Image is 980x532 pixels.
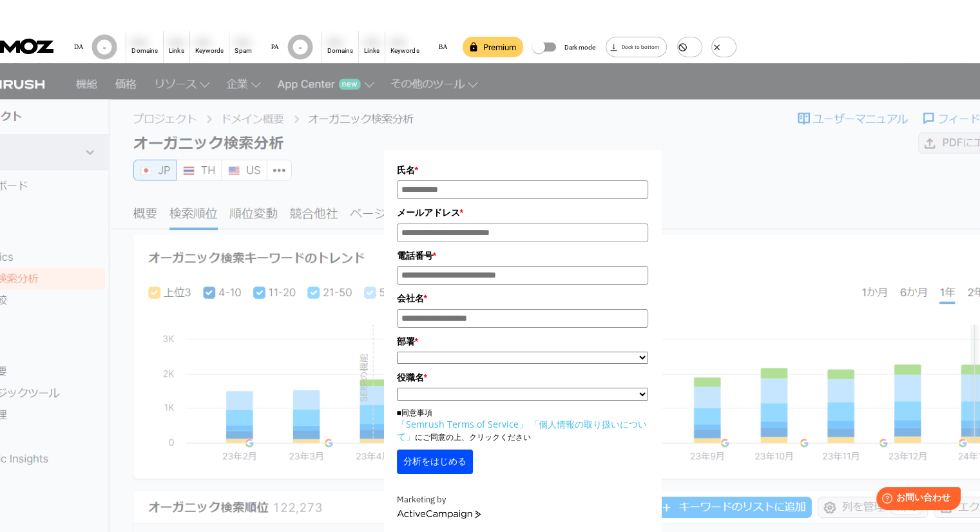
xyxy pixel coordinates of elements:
p: ■同意事項 にご同意の上、クリックください [397,407,648,443]
text: - [298,43,302,52]
label: 会社名 [397,291,648,305]
div: ドメイン: [DOMAIN_NAME] [34,33,149,45]
h1: BA [439,44,448,50]
span: Dark mode [564,43,595,52]
div: Marketing by [397,493,648,507]
h2: Number of unique external linking domains. Two or more links from the same website are counted as... [131,39,158,46]
h2: Represents the percentage of sites with similar features we've found to be penalized or banned by... [235,39,251,46]
img: website_grey.svg [21,33,31,45]
h1: DA [74,44,83,50]
div: ドメイン概要 [58,77,108,86]
img: tab_keywords_by_traffic_grey.svg [135,76,146,86]
h2: Number of unique pages linking to a target. Two or more links from the same page on a website are... [169,39,184,46]
div: v 4.0.25 [36,21,63,31]
img: tab_domain_overview_orange.svg [44,76,54,86]
div: Brand Authority™ is a score (1-100) developed by Moz that measures the total strength of a brand. [439,44,448,50]
text: - [103,43,106,52]
label: 部署 [397,334,648,348]
h2: Number of keywords for which this site ranks within the top 50 positions on Google US. [390,39,419,46]
div: Predicts a root domain's ranking potential relative to the domains in our index. [74,31,120,63]
h1: PA [271,44,279,50]
img: logo_orange.svg [21,21,31,31]
svg: Close toolbar [712,43,722,52]
a: 「Semrush Terms of Service」 [397,418,528,430]
a: 「個人情報の取り扱いについて」 [397,418,647,442]
label: メールアドレス [397,205,648,220]
p: Domains [131,46,158,55]
svg: Hide MozBar on this domain [678,43,687,52]
p: Keywords [195,46,224,55]
p: Domains [327,46,354,55]
span: Premium [475,43,523,52]
div: Predicts a page's ranking potential in search engines based on an algorithm of link metrics. [271,31,316,63]
h2: Number of unique pages linking to a target. Two or more links from the same page on a website are... [364,39,379,46]
p: Keywords [390,46,419,55]
label: 役職名 [397,370,648,385]
p: Links [169,46,184,55]
div: キーワード流入 [149,77,207,86]
div: Hide MozBar on this domain [677,37,702,57]
div: Dock to bottom [606,37,667,57]
p: Links [364,46,379,55]
p: Spam [235,46,251,55]
h2: Number of unique external linking domains. Two or more links from the same website are counted as... [327,39,354,46]
div: Close toolbar [711,37,736,57]
label: 電話番号 [397,249,648,263]
button: 分析をはじめる [397,450,473,474]
h2: Number of keywords for which this site ranks within the top 50 positions on Google US. [195,39,224,46]
span: Dock to bottom [615,44,666,50]
iframe: Help widget launcher [865,482,966,518]
label: 氏名 [397,163,648,177]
